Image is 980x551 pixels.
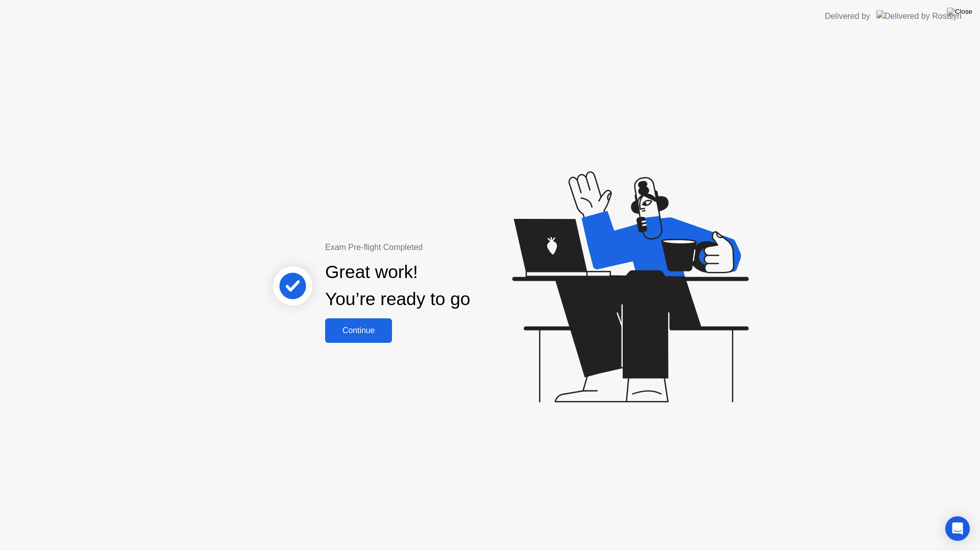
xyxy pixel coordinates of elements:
button: Continue [325,318,392,343]
div: Exam Pre-flight Completed [325,241,536,254]
div: Delivered by [825,10,870,22]
div: Open Intercom Messenger [945,516,970,541]
div: Great work! You’re ready to go [325,259,470,313]
img: Delivered by Rosalyn [876,10,962,22]
img: Close [947,8,972,16]
div: Continue [328,326,389,335]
